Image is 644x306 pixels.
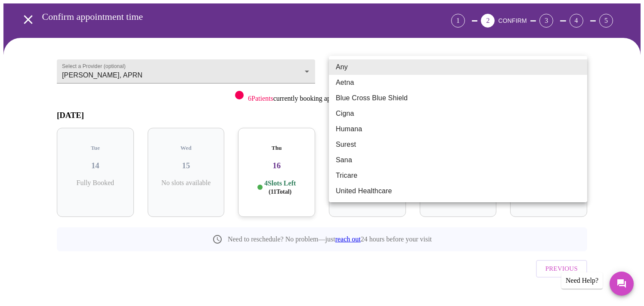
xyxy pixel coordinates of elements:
[329,183,587,199] li: United Healthcare
[329,121,587,137] li: Humana
[329,106,587,121] li: Cigna
[329,75,587,90] li: Aetna
[329,90,587,106] li: Blue Cross Blue Shield
[329,168,587,183] li: Tricare
[329,137,587,152] li: Surest
[329,59,587,75] li: Any
[329,152,587,168] li: Sana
